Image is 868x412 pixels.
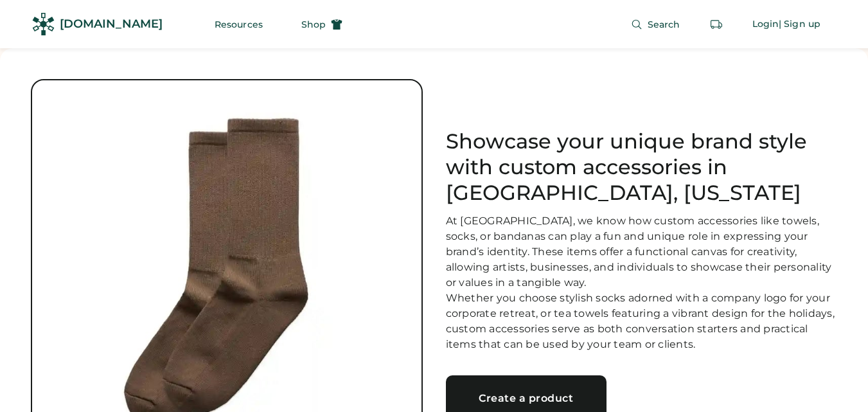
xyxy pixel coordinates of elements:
[446,213,838,352] div: At [GEOGRAPHIC_DATA], we know how custom accessories like towels, socks, or bandanas can play a f...
[32,13,55,35] img: Rendered Logo - Screens
[616,12,696,37] button: Search
[286,12,358,37] button: Shop
[779,18,820,31] div: | Sign up
[446,129,838,206] h1: Showcase your unique brand style with custom accessories in [GEOGRAPHIC_DATA], [US_STATE]
[461,393,591,404] div: Create a product
[60,16,163,32] div: [DOMAIN_NAME]
[648,20,680,29] span: Search
[199,12,278,37] button: Resources
[301,20,326,29] span: Shop
[704,12,729,37] button: Retrieve an order
[752,18,779,31] div: Login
